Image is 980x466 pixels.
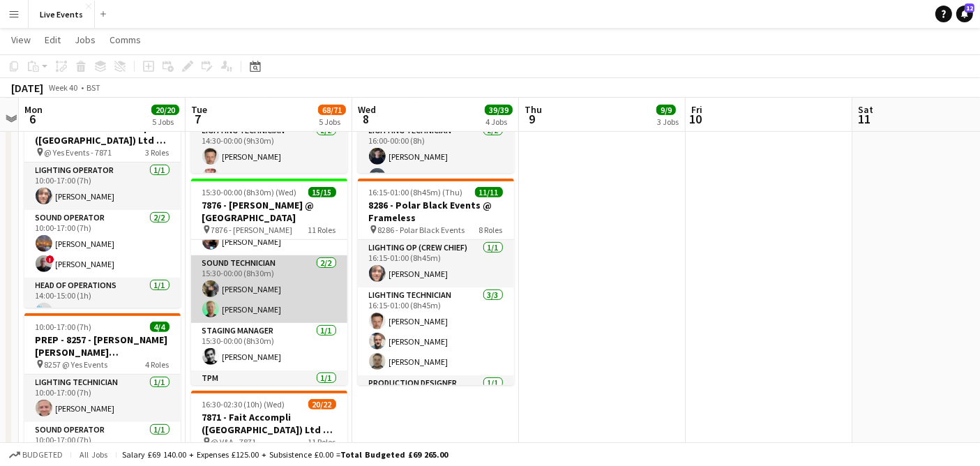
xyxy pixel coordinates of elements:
span: 39/39 [485,105,513,115]
h3: PREP - 7871 - Fait Accompli ([GEOGRAPHIC_DATA]) Ltd @ YES Events [24,121,181,146]
div: 5 Jobs [152,116,179,127]
h3: 8286 - Polar Black Events @ Frameless [358,199,514,224]
span: Tue [191,103,207,116]
span: 15:30-00:00 (8h30m) (Wed) [202,187,297,197]
a: 12 [956,6,973,22]
span: ! [46,255,54,264]
span: View [11,33,31,46]
span: 8 Roles [479,225,503,235]
span: 9/9 [656,105,676,115]
app-job-card: 15:30-00:00 (8h30m) (Wed)15/157876 - [PERSON_NAME] @ [GEOGRAPHIC_DATA] 7876 - [PERSON_NAME]11 Rol... [191,179,347,385]
span: 16:15-01:00 (8h45m) (Thu) [369,187,463,197]
span: 6 [22,111,43,127]
span: 8286 - Polar Black Events [378,225,465,235]
span: 4/4 [150,322,169,332]
a: Edit [39,31,66,49]
app-card-role: Sound Technician2/215:30-00:00 (8h30m)[PERSON_NAME][PERSON_NAME] [191,255,347,323]
app-card-role: Lighting Operator1/110:00-17:00 (7h)[PERSON_NAME] [24,163,181,210]
span: 8257 @ Yes Events [45,359,108,370]
span: Mon [24,103,43,116]
span: 16:30-02:30 (10h) (Wed) [202,399,285,409]
span: Budgeted [22,450,63,460]
a: View [6,31,36,49]
span: 20/22 [308,399,336,409]
div: BST [86,82,100,93]
span: Fri [691,103,702,116]
span: Week 40 [46,82,81,93]
span: 10 [689,111,702,127]
app-card-role: Lighting Technician2/216:00-00:00 (8h)[PERSON_NAME][PERSON_NAME] [358,123,514,190]
span: @ Yes Events - 7871 [45,147,112,158]
div: Salary £69 140.00 + Expenses £125.00 + Subsistence £0.00 = [122,449,448,460]
div: 4 Jobs [485,116,512,127]
span: 11 Roles [308,225,336,235]
a: Comms [104,31,146,49]
app-card-role: Head of Operations1/114:00-15:00 (1h)[PERSON_NAME] [24,278,181,325]
app-card-role: Lighting Technician1/110:00-17:00 (7h)[PERSON_NAME] [24,375,181,422]
div: 5 Jobs [319,116,345,127]
a: Jobs [69,31,101,49]
span: 11/11 [475,187,503,197]
span: 9 [522,111,542,127]
span: Comms [110,33,141,46]
span: 15/15 [308,187,336,197]
span: 7876 - [PERSON_NAME] [211,225,293,235]
span: 8 [356,111,376,127]
span: 4 Roles [146,359,169,370]
span: Jobs [75,33,96,46]
span: 3 Roles [146,147,169,158]
app-card-role: Sound Operator2/210:00-17:00 (7h)[PERSON_NAME]![PERSON_NAME] [24,210,181,278]
app-card-role: Production Designer1/1 [358,375,514,423]
app-job-card: 10:00-17:00 (7h)4/4PREP - 7871 - Fait Accompli ([GEOGRAPHIC_DATA]) Ltd @ YES Events @ Yes Events ... [24,101,181,308]
h3: PREP - 8257 - [PERSON_NAME] [PERSON_NAME] International @ Yes Events [24,333,181,359]
span: 11 Roles [308,437,336,447]
div: [DATE] [11,81,43,95]
app-card-role: Lighting Op (Crew Chief)1/116:15-01:00 (8h45m)[PERSON_NAME] [358,240,514,287]
app-job-card: 16:15-01:00 (8h45m) (Thu)11/118286 - Polar Black Events @ Frameless 8286 - Polar Black Events8 Ro... [358,179,514,385]
span: 10:00-17:00 (7h) [36,322,92,332]
app-card-role: Staging Manager1/115:30-00:00 (8h30m)[PERSON_NAME] [191,323,347,370]
span: Wed [358,103,376,116]
span: 68/71 [318,105,346,115]
app-card-role: Lighting Technician2/214:30-00:00 (9h30m)[PERSON_NAME][PERSON_NAME] [191,123,347,190]
h3: 7871 - Fait Accompli ([GEOGRAPHIC_DATA]) Ltd @ V&A [191,411,347,436]
button: Live Events [29,1,95,28]
div: 3 Jobs [657,116,679,127]
button: Budgeted [7,447,65,463]
span: Edit [45,33,61,46]
span: @ V&A - 7871 [211,437,257,447]
h3: 7876 - [PERSON_NAME] @ [GEOGRAPHIC_DATA] [191,199,347,224]
span: 7 [189,111,207,127]
app-card-role: TPM1/115:30-00:00 (8h30m) [191,370,347,418]
span: 11 [856,111,873,127]
app-card-role: Lighting Technician3/316:15-01:00 (8h45m)[PERSON_NAME][PERSON_NAME][PERSON_NAME] [358,287,514,375]
span: 12 [965,3,974,13]
span: 20/20 [151,105,179,115]
span: Total Budgeted £69 265.00 [340,449,448,460]
span: Thu [525,103,542,116]
span: Sat [858,103,873,116]
span: All jobs [77,449,110,460]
